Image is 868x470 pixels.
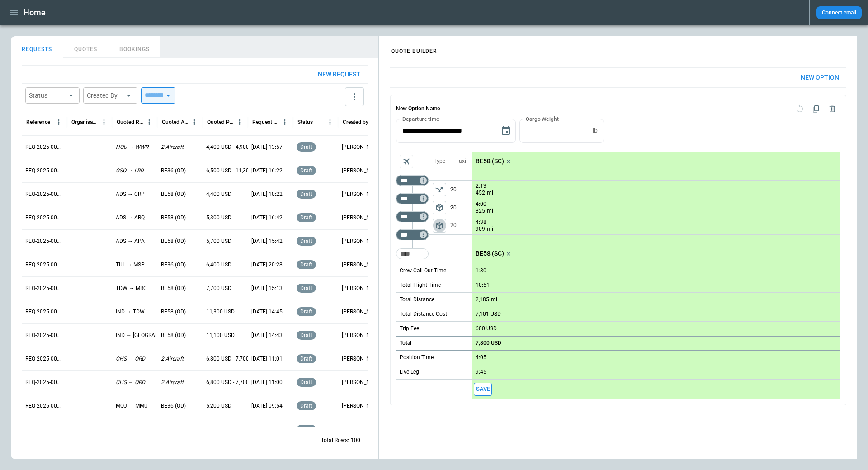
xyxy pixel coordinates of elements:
[53,116,65,128] button: Reference column menu
[251,237,283,245] p: [DATE] 15:42
[116,190,145,198] p: ADS → CRP
[298,332,314,338] span: draft
[234,116,245,128] button: Quoted Price column menu
[433,183,446,196] button: left aligned
[433,183,446,196] span: Type of sector
[252,119,279,125] div: Request Created At (UTC-05:00)
[450,217,472,234] p: 20
[161,190,186,198] p: BE58 (OD)
[98,116,110,128] button: Organisation column menu
[26,119,50,125] div: Reference
[816,6,862,19] button: Connect email
[206,190,231,198] p: 4,400 USD
[251,285,283,292] p: [DATE] 15:13
[206,143,261,151] p: 4,400 USD - 4,900 USD
[435,203,444,212] span: package_2
[311,66,368,83] button: New request
[251,190,283,198] p: [DATE] 10:22
[487,189,493,197] p: mi
[400,281,441,289] p: Total Flight Time
[116,214,145,222] p: ADS → ABQ
[824,101,840,117] span: Delete quote option
[343,119,368,125] div: Created by
[342,167,380,175] p: [PERSON_NAME]
[476,157,504,165] p: BE58 (SC)
[206,402,231,410] p: 5,200 USD
[87,91,123,100] div: Created By
[396,211,429,222] div: Too short
[25,190,63,198] p: REQ-2025-000250
[456,157,466,165] p: Taxi
[298,191,314,197] span: draft
[108,36,161,58] button: BOOKINGS
[342,237,380,245] p: [PERSON_NAME]
[342,355,380,363] p: [PERSON_NAME]
[396,101,440,117] h6: New Option Name
[251,355,283,363] p: [DATE] 11:01
[342,332,380,339] p: [PERSON_NAME]
[474,383,492,396] span: Save this aircraft quote and copy details to clipboard
[206,214,231,222] p: 5,300 USD
[476,282,490,289] p: 10:51
[476,189,485,197] p: 452
[434,157,445,165] p: Type
[116,261,145,269] p: TUL → MSP
[396,175,429,186] div: Too short
[342,285,380,292] p: [PERSON_NAME]
[206,285,231,292] p: 7,700 USD
[25,143,63,151] p: REQ-2025-000252
[25,355,63,363] p: REQ-2025-000243
[593,127,598,134] p: lb
[380,38,448,59] h4: QUOTE BUILDER
[251,167,283,175] p: [DATE] 16:22
[793,68,846,87] button: New Option
[161,332,186,339] p: BE58 (OD)
[396,248,429,259] div: Too short
[342,214,380,222] p: [PERSON_NAME]
[24,7,46,18] h1: Home
[162,119,189,125] div: Quoted Aircraft
[206,332,235,339] p: 11,100 USD
[161,308,186,316] p: BE58 (OD)
[476,267,486,274] p: 1:30
[298,403,314,409] span: draft
[117,119,143,125] div: Quoted Route
[251,332,283,339] p: [DATE] 14:43
[251,143,283,151] p: [DATE] 13:57
[161,214,186,222] p: BE58 (OD)
[298,261,314,268] span: draft
[161,379,184,386] p: 2 Aircraft
[161,355,184,363] p: 2 Aircraft
[476,225,485,233] p: 909
[206,379,261,386] p: 6,800 USD - 7,700 USD
[342,379,380,386] p: [PERSON_NAME]
[433,201,446,214] button: left aligned
[25,308,63,316] p: REQ-2025-000245
[487,207,493,215] p: mi
[526,115,559,123] label: Cargo Weight
[161,285,186,292] p: BE58 (OD)
[792,101,808,117] span: Reset quote option
[400,296,434,304] p: Total Distance
[279,116,291,128] button: Request Created At (UTC-05:00) column menu
[298,144,314,150] span: draft
[396,193,429,204] div: Too short
[206,308,235,316] p: 11,300 USD
[342,143,380,151] p: [PERSON_NAME]
[25,332,63,339] p: REQ-2025-000244
[400,155,413,168] span: Aircraft selection
[476,369,486,375] p: 9:45
[298,356,314,362] span: draft
[379,60,857,413] div: scrollable content
[143,116,155,128] button: Quoted Route column menu
[298,285,314,291] span: draft
[476,354,486,361] p: 4:05
[25,285,63,292] p: REQ-2025-000246
[474,383,492,396] button: Save
[161,237,186,245] p: BE58 (OD)
[324,116,336,128] button: Status column menu
[342,261,380,269] p: [PERSON_NAME]
[435,221,444,230] span: package_2
[251,261,283,269] p: [DATE] 20:28
[345,87,364,106] button: more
